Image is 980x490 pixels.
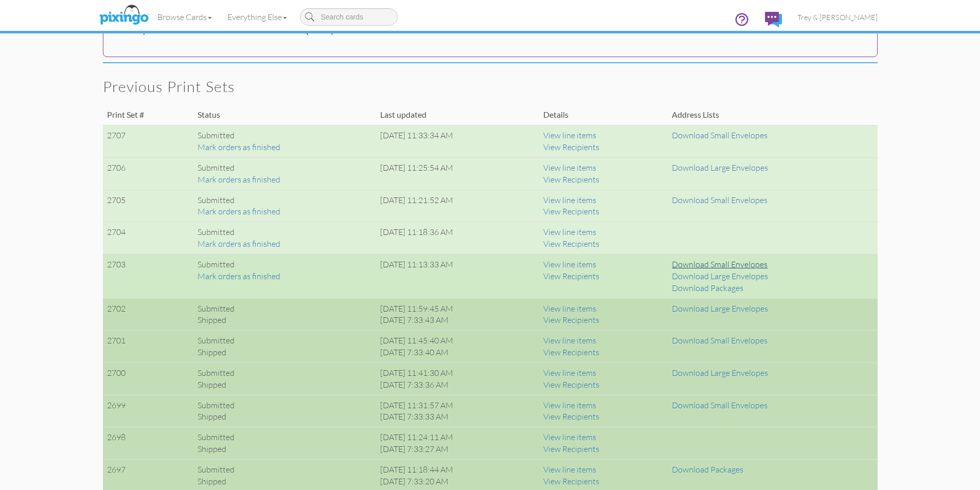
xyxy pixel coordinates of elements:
a: View Recipients [543,142,599,152]
div: Submitted [198,400,372,411]
a: Trey & [PERSON_NAME] [790,4,885,30]
a: View line items [543,227,596,237]
td: 2698 [103,427,193,460]
input: Search cards [300,8,398,26]
div: [DATE] 11:18:44 AM [380,464,535,476]
a: View Recipients [543,476,599,486]
a: View line items [543,130,596,140]
div: Shipped [198,347,372,358]
td: Address Lists [668,105,877,125]
a: View line items [543,162,596,173]
td: 2705 [103,190,193,222]
a: Mark orders as finished [198,271,280,281]
a: Download Large Envelopes [672,162,768,173]
div: [DATE] 11:13:33 AM [380,259,535,270]
div: [DATE] 11:31:57 AM [380,400,535,411]
img: pixingo logo [97,3,151,28]
div: Shipped [198,476,372,487]
div: [DATE] 7:33:36 AM [380,379,535,391]
a: View line items [543,195,596,205]
td: 2706 [103,157,193,190]
td: Last updated [376,105,539,125]
a: View line items [543,303,596,314]
a: Download Small Envelopes [672,259,768,269]
div: Submitted [198,303,372,315]
a: View Recipients [543,315,599,325]
a: Download Large Envelopes [672,303,768,314]
div: [DATE] 11:24:11 AM [380,431,535,443]
a: View line items [543,432,596,442]
td: 2700 [103,362,193,395]
a: Download Small Envelopes [672,130,768,140]
a: View line items [543,464,596,475]
div: [DATE] 7:33:27 AM [380,443,535,455]
div: Submitted [198,194,372,206]
div: [DATE] 11:21:52 AM [380,194,535,206]
div: Submitted [198,162,372,174]
div: Submitted [198,335,372,347]
a: Browse Cards [150,4,220,30]
a: Download Small Envelopes [672,195,768,205]
div: Shipped [198,411,372,423]
div: [DATE] 11:45:40 AM [380,335,535,347]
span: Trey & [PERSON_NAME] [797,13,878,22]
div: [DATE] 7:33:33 AM [380,411,535,423]
td: 2699 [103,395,193,427]
div: Shipped [198,314,372,326]
a: Mark orders as finished [198,174,280,185]
a: Download Large Envelopes [672,271,768,281]
div: [DATE] 11:18:36 AM [380,226,535,238]
td: Status [193,105,376,125]
a: View Recipients [543,379,599,390]
a: Everything Else [220,4,295,30]
a: View Recipients [543,174,599,185]
a: View line items [543,368,596,378]
a: Download Packages [672,464,743,475]
td: Details [539,105,668,125]
td: 2701 [103,331,193,363]
div: Submitted [198,130,372,141]
a: View Recipients [543,347,599,357]
td: 2704 [103,222,193,255]
td: 2707 [103,125,193,158]
a: View line items [543,335,596,346]
div: [DATE] 11:41:30 AM [380,367,535,379]
a: Mark orders as finished [198,142,280,152]
td: 2702 [103,298,193,331]
a: View Recipients [543,206,599,216]
a: View Recipients [543,444,599,454]
div: Submitted [198,226,372,238]
div: [DATE] 11:33:34 AM [380,130,535,141]
a: View Recipients [543,411,599,422]
a: View line items [543,259,596,269]
div: [DATE] 7:33:43 AM [380,314,535,326]
div: [DATE] 11:59:45 AM [380,303,535,315]
a: Download Small Envelopes [672,400,768,410]
div: Submitted [198,464,372,476]
td: Print Set # [103,105,193,125]
div: Submitted [198,367,372,379]
div: Submitted [198,431,372,443]
a: Download Small Envelopes [672,335,768,346]
img: comments.svg [765,12,782,27]
div: Shipped [198,379,372,391]
div: Shipped [198,443,372,455]
div: [DATE] 11:25:54 AM [380,162,535,174]
a: Download Large Envelopes [672,368,768,378]
td: 2703 [103,254,193,298]
a: Mark orders as finished [198,206,280,216]
a: View line items [543,400,596,410]
h2: Previous print sets [103,79,867,95]
a: View Recipients [543,271,599,281]
div: [DATE] 7:33:40 AM [380,347,535,358]
a: View Recipients [543,239,599,249]
a: Mark orders as finished [198,239,280,249]
a: Download Packages [672,283,743,293]
div: Submitted [198,259,372,270]
div: [DATE] 7:33:20 AM [380,476,535,487]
